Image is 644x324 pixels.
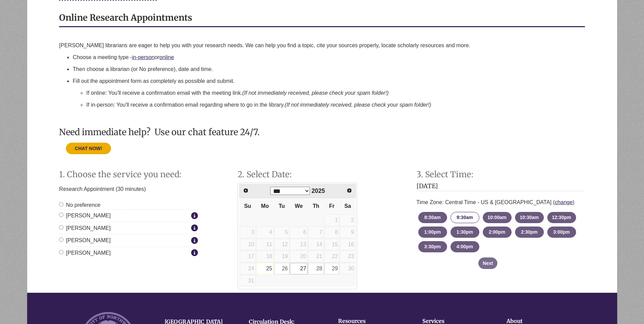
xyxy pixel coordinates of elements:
[59,201,198,257] div: Staff Member Group: Online Appointments
[132,54,155,60] a: in-person
[418,212,447,223] button: 8:30am
[59,170,227,179] h2: Step 1. Choose the service you need:
[555,199,573,205] a: change
[344,185,355,196] a: Next
[279,203,285,209] span: Tuesday
[547,212,576,223] button: 12:30pm
[256,263,274,274] a: 25
[324,263,340,275] td: Available
[261,203,269,209] span: Monday
[325,263,339,274] a: 29
[59,237,63,242] input: [PERSON_NAME]
[418,241,447,252] button: 3:30pm
[312,187,325,194] span: 2025
[418,227,447,238] button: 1:00pm
[73,53,585,61] p: Choose a meeting type - or
[73,65,585,73] p: Then choose a librarian (or No preference), date and time.
[515,212,544,223] button: 10:30am
[450,241,479,252] button: 4:00pm
[59,224,189,233] label: [PERSON_NAME]
[160,54,174,60] a: online
[274,263,290,275] td: Available
[295,203,302,209] span: Wednesday
[290,263,308,274] a: 27
[59,250,63,254] input: [PERSON_NAME]
[59,249,189,257] label: [PERSON_NAME]
[59,183,198,196] p: Research Appointment (30 minutes)
[344,203,351,209] span: Saturday
[329,203,335,209] span: Friday
[243,188,249,193] span: Prev
[59,202,63,206] input: No preference
[274,263,289,274] a: 26
[417,183,585,192] h3: [DATE]
[547,227,576,238] button: 3:00pm
[66,143,111,154] button: CHAT NOW!
[86,89,585,97] p: If online: You'll receive a confirmation email with the meeting link.
[86,101,585,109] p: If in-person: You'll receive a confirmation email regarding where to go in the library.
[483,212,512,223] button: 10:00am
[256,263,274,275] td: Available
[59,42,470,48] span: [PERSON_NAME] librarians are eager to help you with your research needs. We can help you find a t...
[450,212,479,223] button: 9:30am
[59,211,189,220] label: [PERSON_NAME]
[59,225,63,230] input: [PERSON_NAME]
[308,263,324,274] a: 28
[308,263,324,275] td: Available
[59,236,189,245] label: [PERSON_NAME]
[347,188,352,193] span: Next
[417,170,585,179] h2: Step 3. Select Time:
[59,12,192,23] strong: Online Research Appointments
[313,203,319,209] span: Thursday
[66,145,111,151] a: CHAT NOW!
[240,185,251,196] a: Prev
[73,77,585,85] p: Fill out the appointment form as completely as possible and submit.
[242,90,389,96] em: (If not immediately received, please check your spam folder!)
[515,227,544,238] button: 2:30pm
[59,213,63,217] input: [PERSON_NAME]
[59,201,100,210] label: No preference
[238,170,406,179] h2: Step 2. Select Date:
[59,127,585,137] h3: Need immediate help? Use our chat feature 24/7.
[483,227,512,238] button: 2:00pm
[244,203,251,209] span: Sunday
[290,263,308,275] td: Available
[450,227,479,238] button: 1:30pm
[417,195,585,210] div: Time Zone: Central Time - US & [GEOGRAPHIC_DATA] ( )
[270,187,310,195] select: Select month
[478,257,497,269] button: Next
[285,102,431,108] em: (If not immediately received, please check your spam folder!)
